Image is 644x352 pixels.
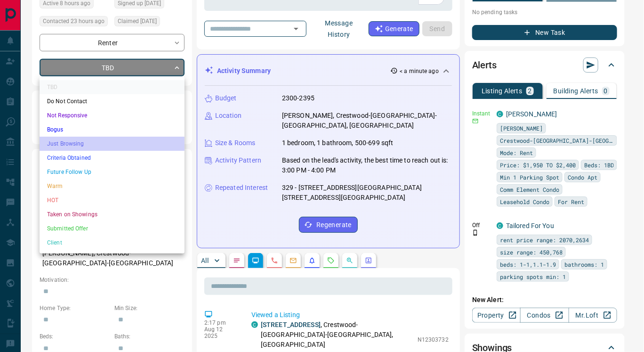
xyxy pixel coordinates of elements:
[40,151,185,165] li: Criteria Obtained
[40,179,185,193] li: Warm
[40,123,185,137] li: Bogus
[40,221,185,236] li: Submitted Offer
[40,108,185,123] li: Not Responsive
[40,193,185,207] li: HOT
[40,137,185,151] li: Just Browsing
[40,207,185,221] li: Taken on Showings
[40,94,185,108] li: Do Not Contact
[40,236,185,250] li: Client
[40,165,185,179] li: Future Follow Up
